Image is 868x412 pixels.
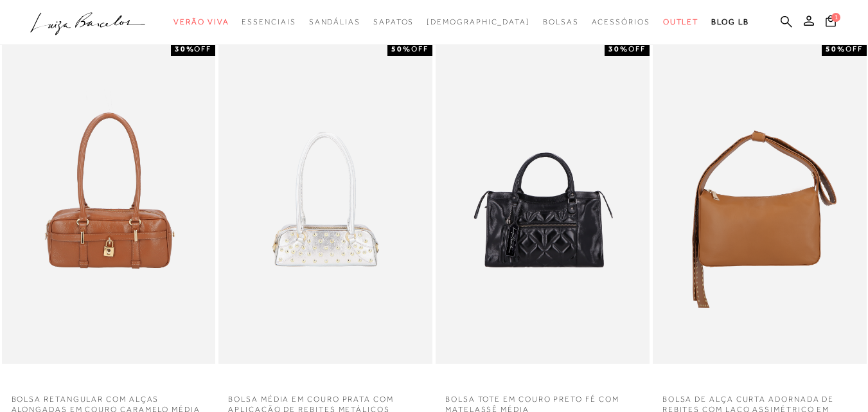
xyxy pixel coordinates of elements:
span: Essenciais [242,17,296,26]
a: BLOG LB [711,10,748,34]
span: OFF [628,44,646,53]
a: categoryNavScreenReaderText [592,10,650,34]
a: BOLSA MÉDIA EM COURO PRATA COM APLICAÇÃO DE REBITES METÁLICOS BOLSA MÉDIA EM COURO PRATA COM APLI... [220,45,431,362]
a: categoryNavScreenReaderText [173,10,229,34]
strong: 30% [608,44,628,53]
span: [DEMOGRAPHIC_DATA] [427,17,530,26]
span: BLOG LB [711,17,748,26]
a: BOLSA RETANGULAR COM ALÇAS ALONGADAS EM COURO CARAMELO MÉDIA BOLSA RETANGULAR COM ALÇAS ALONGADAS... [3,45,215,362]
span: OFF [194,44,211,53]
a: categoryNavScreenReaderText [309,10,360,34]
span: 1 [831,13,840,22]
img: BOLSA MÉDIA EM COURO PRATA COM APLICAÇÃO DE REBITES METÁLICOS [220,45,431,362]
a: noSubCategoriesText [427,10,530,34]
span: Bolsas [543,17,579,26]
a: BOLSA TOTE EM COURO PRETO FÉ COM MATELASSÊ MÉDIA BOLSA TOTE EM COURO PRETO FÉ COM MATELASSÊ MÉDIA [437,45,648,362]
a: BOLSA DE ALÇA CURTA ADORNADA DE REBITES COM LAÇO ASSIMÉTRICO EM COURO CARAMELO MÉDIA BOLSA DE ALÇ... [654,45,865,362]
a: categoryNavScreenReaderText [663,10,699,34]
a: categoryNavScreenReaderText [543,10,579,34]
span: Sapatos [373,17,414,26]
span: Outlet [663,17,699,26]
span: OFF [411,44,429,53]
strong: 50% [391,44,411,53]
span: OFF [846,44,863,53]
img: BOLSA DE ALÇA CURTA ADORNADA DE REBITES COM LAÇO ASSIMÉTRICO EM COURO CARAMELO MÉDIA [654,45,865,362]
span: Verão Viva [173,17,229,26]
a: categoryNavScreenReaderText [373,10,414,34]
a: categoryNavScreenReaderText [242,10,296,34]
button: 1 [822,14,840,31]
span: Acessórios [592,17,650,26]
strong: 50% [826,44,846,53]
span: Sandálias [309,17,360,26]
img: BOLSA RETANGULAR COM ALÇAS ALONGADAS EM COURO CARAMELO MÉDIA [3,45,215,362]
img: BOLSA TOTE EM COURO PRETO FÉ COM MATELASSÊ MÉDIA [437,45,648,362]
strong: 30% [175,44,195,53]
